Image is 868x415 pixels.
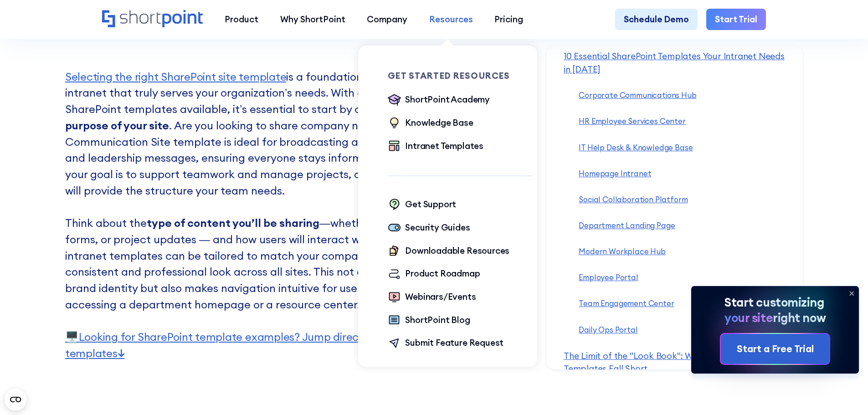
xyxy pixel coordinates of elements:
div: Why ShortPoint [280,13,345,26]
a: Schedule Demo [615,9,698,31]
a: Department Landing Page‍ [579,220,675,230]
div: Get Started Resources [388,72,532,80]
a: Start Trial [706,9,766,31]
div: Get Support [405,198,456,211]
a: Daily Ops Portal‍ [579,325,637,334]
strong: ↓ [118,346,125,360]
div: Webinars/Events [405,290,476,303]
a: Webinars/Events [388,290,476,305]
a: ShortPoint Blog [388,313,470,328]
a: Team Engagement Center‍ [579,299,674,308]
a: Product [214,9,269,31]
a: Employee Portal‍ [579,272,638,282]
div: Pricing [494,13,523,26]
strong: 🖥️ [65,330,79,343]
button: Open CMP widget [5,389,26,410]
a: Downloadable Resources [388,244,509,259]
a: Home [102,10,203,29]
div: ShortPoint Blog [405,313,470,327]
a: Product Roadmap [388,267,480,282]
iframe: Chat Widget [822,371,868,415]
a: Pricing [484,9,534,31]
div: ShortPoint Academy [405,93,490,106]
div: Start a Free Trial [737,342,814,356]
a: Why ShortPoint [269,9,356,31]
div: Widget chat [822,371,868,415]
a: Company [356,9,418,31]
a: ShortPoint Academy [388,93,490,108]
div: Security Guides [405,221,470,234]
a: Submit Feature Request [388,336,503,351]
a: Knowledge Base [388,116,473,131]
a: Get Support [388,198,456,212]
div: Company [367,13,407,26]
div: Product Roadmap [405,267,480,280]
a: Intranet Templates [388,139,483,154]
a: 10 Essential SharePoint Templates Your Intranet Needs in [DATE]‍ [564,51,785,75]
a: Corporate Communications Hub‍ [579,90,696,100]
a: The Limit of the "Look Book": Why Standard Templates Fall Short‍ [564,350,743,374]
a: Selecting the right SharePoint site template [65,70,287,83]
div: Resources [429,13,473,26]
a: 🖥️Looking for SharePoint template examples? Jump directly to our 10 essential templates↓ [65,330,462,360]
div: Intranet Templates [405,139,483,153]
strong: type of content you’ll be sharing [147,216,319,230]
div: Submit Feature Request [405,336,503,349]
a: Resources [418,9,484,31]
div: Downloadable Resources [405,244,509,257]
a: HR Employee Services Center‍ [579,117,686,126]
a: IT Help Desk & Knowledge Base‍ [579,143,693,152]
div: Knowledge Base [405,116,473,129]
a: Homepage Intranet‍ [579,169,651,178]
a: Modern Workplace Hub‍ [579,246,666,256]
a: Social Collaboration Platform‍ [579,195,688,204]
div: Product [225,13,258,26]
p: is a foundational step in building an intranet that truly serves your organization’s needs. With ... [65,52,481,362]
a: Security Guides [388,221,470,236]
a: Start a Free Trial [721,334,829,364]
